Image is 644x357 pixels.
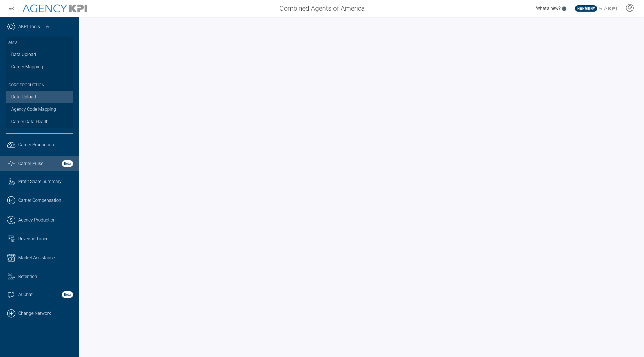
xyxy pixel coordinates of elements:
[18,291,33,298] span: AI Chat
[6,48,73,61] a: Data Upload
[8,37,70,48] h3: AMS
[18,23,40,30] a: AKPI Tools
[6,116,73,128] a: Carrier Data Health
[18,141,54,148] span: Carrier Production
[62,291,73,298] strong: Beta
[18,160,43,167] span: Carrier Pulse
[11,118,49,125] span: Carrier Data Health
[18,273,73,280] div: Retention
[6,91,73,103] a: Data Upload
[62,160,73,167] strong: Beta
[6,103,73,116] a: Agency Code Mapping
[6,61,73,73] a: Carrier Mapping
[22,4,87,13] img: AgencyKPI
[18,254,55,261] span: Market Assistance
[8,76,70,91] h3: Core Production
[18,236,48,242] span: Revenue Tuner
[18,197,61,204] span: Carrier Compensation
[18,217,56,223] span: Agency Production
[18,178,62,185] span: Profit Share Summary
[536,6,561,11] span: What's new?
[279,3,365,13] span: Combined Agents of America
